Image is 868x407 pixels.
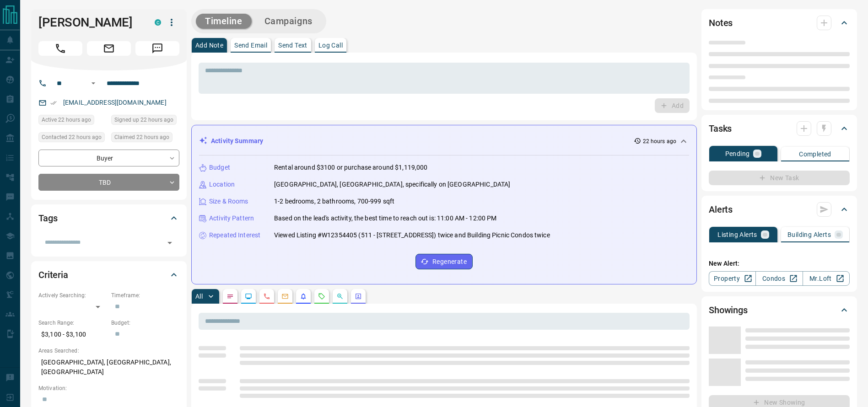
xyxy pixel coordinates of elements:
p: [GEOGRAPHIC_DATA], [GEOGRAPHIC_DATA], specifically on [GEOGRAPHIC_DATA] [274,180,510,189]
div: Tags [38,207,179,229]
p: 22 hours ago [643,137,676,145]
button: Regenerate [415,254,473,269]
button: Open [163,236,176,249]
h2: Alerts [709,202,733,217]
p: Search Range: [38,319,107,327]
div: Thu Sep 11 2025 [111,115,179,128]
span: Active 22 hours ago [42,115,91,124]
p: Log Call [318,42,343,48]
h2: Showings [709,303,748,317]
p: Motivation: [38,384,179,392]
svg: Notes [226,293,234,300]
span: Signed up 22 hours ago [114,115,173,124]
a: Mr.Loft [803,271,850,286]
p: Pending [725,150,750,157]
p: New Alert: [709,259,850,268]
div: Criteria [38,264,179,286]
p: 1-2 bedrooms, 2 bathrooms, 700-999 sqft [274,197,394,206]
button: Campaigns [255,14,322,29]
span: Message [135,41,179,56]
svg: Emails [281,293,289,300]
h2: Criteria [38,268,68,282]
div: condos.ca [155,19,161,26]
p: Size & Rooms [209,197,248,206]
h2: Tasks [709,121,732,136]
div: Thu Sep 11 2025 [38,132,107,145]
p: Actively Searching: [38,291,107,300]
span: Claimed 22 hours ago [114,133,169,142]
svg: Agent Actions [355,293,362,300]
p: Based on the lead's activity, the best time to reach out is: 11:00 AM - 12:00 PM [274,214,497,223]
p: Activity Pattern [209,214,254,223]
p: Activity Summary [211,136,263,146]
p: Send Email [234,42,267,48]
svg: Opportunities [336,293,344,300]
p: Building Alerts [787,231,831,238]
div: Thu Sep 11 2025 [38,115,107,128]
div: Alerts [709,198,850,220]
p: Listing Alerts [717,231,757,238]
div: Buyer [38,150,179,166]
p: Areas Searched: [38,347,179,355]
div: Notes [709,12,850,34]
p: All [195,293,203,300]
div: Tasks [709,118,850,139]
svg: Listing Alerts [300,293,307,300]
div: Activity Summary22 hours ago [199,133,689,150]
p: Budget: [111,319,179,327]
div: TBD [38,174,179,191]
span: Email [87,41,131,56]
p: Repeated Interest [209,230,260,240]
h2: Notes [709,16,733,30]
h2: Tags [38,211,57,225]
p: Location [209,180,235,189]
a: Property [709,271,756,286]
button: Open [88,78,99,89]
span: Call [38,41,82,56]
p: Timeframe: [111,291,179,300]
span: Contacted 22 hours ago [42,133,102,142]
button: Timeline [196,14,252,29]
p: Budget [209,163,230,172]
p: Completed [799,151,831,157]
svg: Requests [318,293,325,300]
p: Viewed Listing #W12354405 (511 - [STREET_ADDRESS]) twice and Building Picnic Condos twice [274,230,550,240]
p: [GEOGRAPHIC_DATA], [GEOGRAPHIC_DATA], [GEOGRAPHIC_DATA] [38,355,179,380]
a: Condos [755,271,803,286]
p: Add Note [195,42,223,48]
p: Send Text [278,42,307,48]
svg: Email Verified [50,100,57,106]
p: $3,100 - $3,100 [38,327,107,342]
div: Showings [709,299,850,321]
svg: Lead Browsing Activity [245,293,252,300]
a: [EMAIL_ADDRESS][DOMAIN_NAME] [63,99,167,106]
div: Thu Sep 11 2025 [111,132,179,145]
p: Rental around $3100 or purchase around $1,119,000 [274,163,427,172]
h1: [PERSON_NAME] [38,15,141,30]
svg: Calls [263,293,270,300]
